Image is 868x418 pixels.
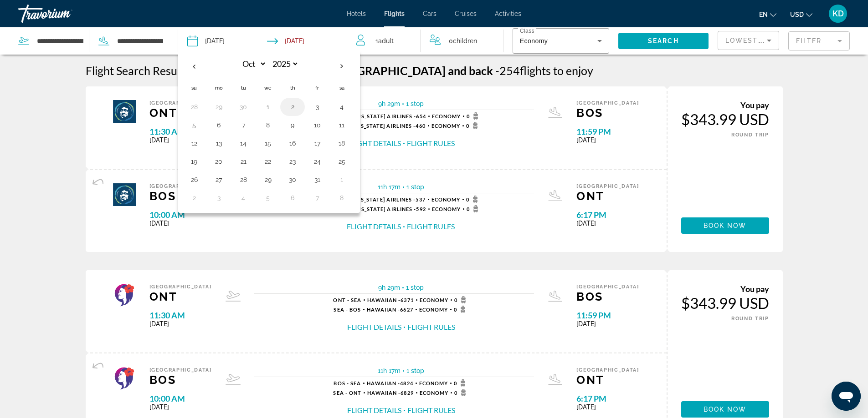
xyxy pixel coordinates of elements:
span: 1 stop [406,284,424,291]
span: [US_STATE] Airlines - [355,113,416,119]
button: Day 2 [187,191,201,204]
select: Select year [269,56,299,72]
span: Book now [704,222,747,229]
button: Day 29 [211,101,226,113]
span: Economy [432,206,461,212]
span: 0 [454,306,468,313]
button: Day 9 [285,119,300,131]
span: KD [832,9,844,18]
span: 592 [355,206,426,212]
button: Depart date: Feb 25, 2026 [187,27,225,55]
span: Adult [378,37,394,45]
span: ROUND TRIP [731,316,769,322]
button: Day 3 [211,191,226,204]
a: Cruises [455,10,477,17]
span: and back [448,64,493,77]
span: [US_STATE] Airlines - [354,123,416,129]
span: [DATE] [576,403,639,411]
span: ONT [576,373,639,387]
span: [GEOGRAPHIC_DATA] [576,367,639,373]
span: 0 [449,35,477,47]
button: Day 21 [236,155,251,168]
span: [DATE] [576,220,639,227]
a: Flights [384,10,405,17]
span: 1 stop [406,183,424,191]
button: Day 6 [285,191,300,204]
button: Day 8 [261,119,275,131]
button: Day 3 [310,101,324,113]
button: Day 20 [211,155,226,168]
span: ROUND TRIP [731,132,769,138]
button: Day 12 [187,137,201,150]
span: [DATE] [149,136,212,144]
span: Search [648,37,679,45]
button: Day 5 [187,119,201,131]
span: Hawaiian - [367,380,400,386]
span: 9h 29m [378,100,400,107]
span: [GEOGRAPHIC_DATA] [149,284,212,290]
button: Travelers: 1 adult, 0 children [347,27,503,55]
button: User Menu [826,4,850,23]
span: 11:59 PM [576,310,639,320]
span: 0 [466,196,480,203]
span: 0 [467,112,481,120]
span: [DATE] [149,403,212,411]
span: BOS [576,106,639,120]
button: Day 6 [211,119,226,131]
button: Day 15 [261,137,275,150]
span: Economy [419,380,448,386]
span: 6:17 PM [576,393,639,403]
button: Day 11 [334,119,349,131]
button: Day 13 [211,137,226,150]
button: Day 10 [310,119,324,131]
select: Select month [237,56,267,72]
span: Hawaiian - [367,307,400,312]
span: 6829 [367,390,413,396]
span: [DATE] [149,320,212,327]
button: Day 27 [211,173,226,186]
button: Search [618,33,709,49]
span: USD [790,11,804,18]
span: en [759,11,768,18]
span: 11:30 AM [149,126,212,136]
button: Flight Details [347,322,401,332]
button: Day 7 [310,191,324,204]
span: BOS - SEA [334,380,361,386]
span: ONT [149,290,212,303]
span: 10:00 AM [149,393,212,403]
span: Economy [432,113,461,119]
span: ONT [149,106,212,120]
button: Previous month [182,56,206,77]
span: 0 [454,296,468,303]
button: Day 1 [261,101,275,113]
span: 6371 [367,297,413,303]
span: 11:30 AM [149,310,212,320]
span: [GEOGRAPHIC_DATA] [149,367,212,373]
span: Cars [423,10,437,17]
button: Day 17 [310,137,324,150]
span: Hawaiian - [367,297,401,303]
button: Day 19 [187,155,201,168]
button: Flight Details [347,222,401,232]
span: Economy [419,307,448,312]
iframe: Button to launch messaging window [832,382,861,411]
span: 11:59 PM [576,126,639,136]
a: Hotels [347,10,366,17]
button: Day 1 [334,173,349,186]
span: [GEOGRAPHIC_DATA] [576,284,639,290]
span: Book now [704,406,747,413]
button: Day 25 [334,155,349,168]
span: [US_STATE] Airlines - [354,196,416,202]
span: 6:17 PM [576,210,639,220]
span: Economy [420,297,449,303]
span: 0 [466,122,480,129]
button: Day 30 [236,101,251,113]
a: Activities [495,10,521,17]
span: [GEOGRAPHIC_DATA] [329,64,446,77]
button: Day 26 [187,173,201,186]
button: Day 4 [334,101,349,113]
button: Change language [759,8,776,21]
